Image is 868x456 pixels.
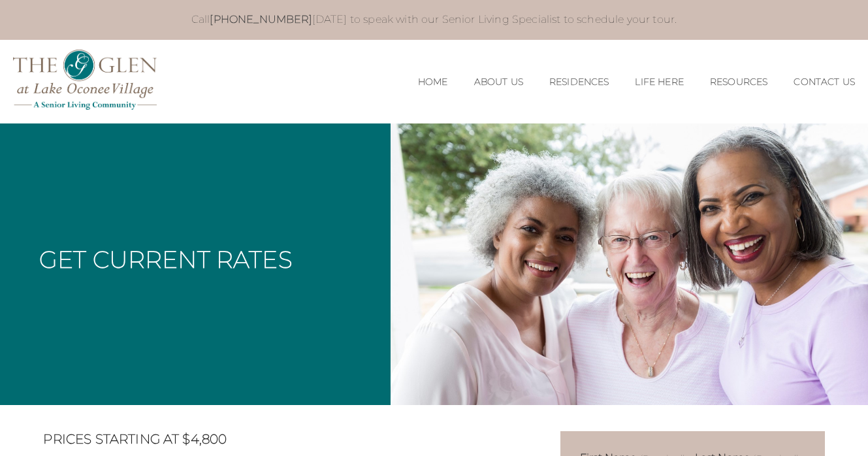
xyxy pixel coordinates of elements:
[474,76,523,88] a: About Us
[710,76,767,88] a: Resources
[794,76,855,88] a: Contact Us
[39,248,293,271] h2: Get Current Rates
[56,13,811,27] p: Call [DATE] to speak with our Senior Living Specialist to schedule your tour.
[635,76,683,88] a: Life Here
[43,431,534,447] h2: Prices starting at $4,800
[418,76,448,88] a: Home
[210,13,312,25] a: [PHONE_NUMBER]
[13,50,157,110] img: The Glen Lake Oconee Home
[549,76,609,88] a: Residences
